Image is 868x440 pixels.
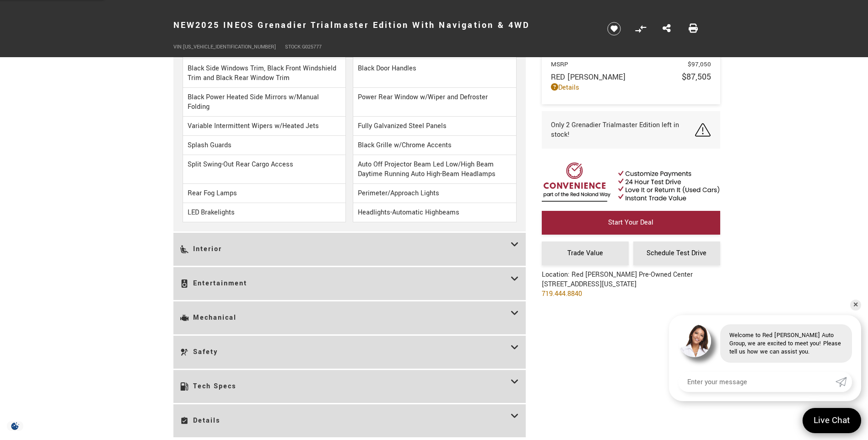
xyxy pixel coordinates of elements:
[678,324,711,357] img: Agent profile photo
[542,289,582,299] a: 719.444.8840
[353,136,517,155] li: Black Grille w/Chrome Accents
[689,23,698,35] a: Print this New 2025 INEOS Grenadier Trialmaster Edition With Navigation & 4WD
[180,377,511,396] h3: Tech Specs
[542,241,629,265] a: Trade Value
[803,408,861,433] a: Live Chat
[183,155,346,184] li: Split Swing-Out Rear Cargo Access
[353,184,517,203] li: Perimeter/Approach Lights
[302,43,322,50] span: G025777
[551,83,711,92] a: Details
[682,71,711,83] span: $87,505
[604,21,624,36] button: Save vehicle
[183,203,346,222] li: LED Brakelights
[180,343,511,362] h3: Safety
[678,372,836,392] input: Enter your message
[551,72,682,82] span: Red [PERSON_NAME]
[809,414,855,427] span: Live Chat
[551,120,695,140] span: Only 2 Grenadier Trialmaster Edition left in stock!
[353,88,517,117] li: Power Rear Window w/Wiper and Defroster
[173,19,196,31] strong: New
[183,136,346,155] li: Splash Guards
[183,184,346,203] li: Rear Fog Lamps
[836,372,852,392] a: Submit
[542,270,693,306] div: Location: Red [PERSON_NAME] Pre-Owned Center [STREET_ADDRESS][US_STATE]
[688,60,711,69] span: $97,050
[551,60,711,69] a: MSRP $97,050
[633,241,720,265] a: Schedule Test Drive
[551,60,688,69] span: MSRP
[173,7,592,43] h1: 2025 INEOS Grenadier Trialmaster Edition With Navigation & 4WD
[180,411,511,430] h3: Details
[353,59,517,88] li: Black Door Handles
[183,59,346,88] li: Black Side Windows Trim, Black Front Windshield Trim and Black Rear Window Trim
[542,211,720,235] a: Start Your Deal
[183,88,346,117] li: Black Power Heated Side Mirrors w/Manual Folding
[551,71,711,83] a: Red [PERSON_NAME] $87,505
[608,218,653,227] span: Start Your Deal
[180,274,511,293] h3: Entertainment
[180,240,511,259] h3: Interior
[720,324,852,363] div: Welcome to Red [PERSON_NAME] Auto Group, we are excited to meet you! Please tell us how we can as...
[353,117,517,136] li: Fully Galvanized Steel Panels
[634,22,647,36] button: Compare vehicle
[285,43,302,50] span: Stock:
[5,421,26,431] section: Click to Open Cookie Consent Modal
[5,421,26,431] img: Opt-Out Icon
[173,43,183,50] span: VIN:
[567,248,603,258] span: Trade Value
[353,203,517,222] li: Headlights-Automatic Highbeams
[647,248,706,258] span: Schedule Test Drive
[180,308,511,327] h3: Mechanical
[183,43,276,50] span: [US_VEHICLE_IDENTIFICATION_NUMBER]
[353,155,517,184] li: Auto Off Projector Beam Led Low/High Beam Daytime Running Auto High-Beam Headlamps
[183,117,346,136] li: Variable Intermittent Wipers w/Heated Jets
[663,23,671,35] a: Share this New 2025 INEOS Grenadier Trialmaster Edition With Navigation & 4WD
